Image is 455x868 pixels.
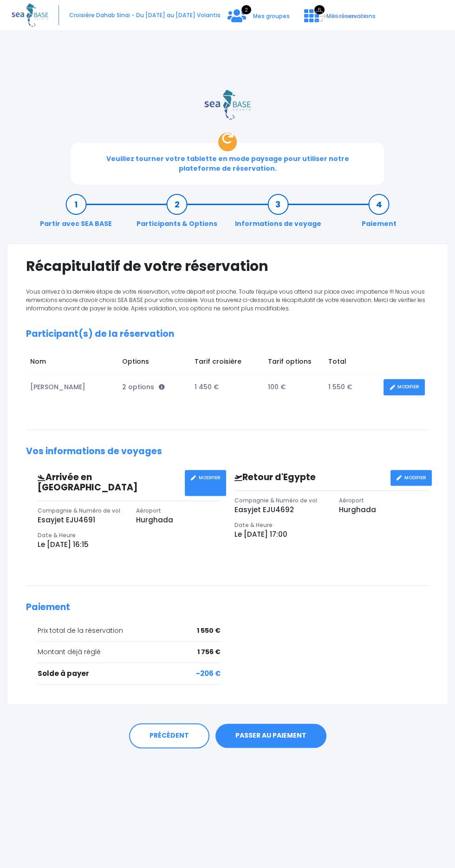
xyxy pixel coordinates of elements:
div: Montant déjà réglé [38,647,221,657]
a: MODIFIER [390,470,432,486]
a: 6 Mes réservations [297,15,381,23]
a: Informations de voyage [230,199,326,229]
span: Mes groupes [253,12,290,20]
p: Esayjet EJU4691 [38,515,122,526]
span: Compagnie & Numéro de vol [38,507,120,514]
p: Le [DATE] 16:15 [38,540,221,550]
span: 2 [241,5,251,14]
span: 2 options [122,382,165,392]
span: Compagnie & Numéro de vol [234,496,317,504]
p: Hurghada [339,505,429,515]
span: Vous arrivez à la dernière étape de votre réservation, votre départ est proche. Toute l’équipe vo... [26,288,425,312]
a: Participants & Options [132,199,222,229]
span: Croisière Dahab Sinai - Du [DATE] au [DATE] Volantis [69,11,221,19]
div: Prix total de la réservation [38,626,221,636]
h2: Paiement [26,602,429,613]
h2: Participant(s) de la réservation [26,329,429,340]
a: MODIFIER [185,470,226,496]
td: Options [118,353,191,375]
div: Solde à payer [38,669,221,679]
td: Tarif croisière [190,353,264,375]
span: Déconnexion [331,12,368,20]
a: 2 Mes groupes [220,15,297,23]
span: 1 756 € [197,647,221,657]
p: Easyjet EJU4692 [234,505,325,515]
td: Total [324,353,379,375]
td: 1 550 € [324,375,379,399]
td: 1 450 € [190,375,264,399]
td: [PERSON_NAME] [26,375,118,399]
p: Le [DATE] 17:00 [234,529,429,540]
a: PRÉCÉDENT [129,723,209,748]
h3: Retour d'Egypte [227,472,384,483]
span: Aéroport [339,496,364,504]
a: PASSER AU PAIEMENT [215,724,326,748]
img: logo_color1.png [204,90,251,120]
p: Hurghada [136,515,221,526]
span: Veuillez tourner votre tablette en mode paysage pour utiliser notre plateforme de réservation. [106,154,349,173]
h2: Vos informations de voyages [26,446,429,457]
h3: Arrivée en [GEOGRAPHIC_DATA] [31,472,178,494]
h1: Récapitulatif de votre réservation [26,258,429,275]
span: Aéroport [136,507,161,514]
a: MODIFIER [383,379,425,395]
span: Date & Heure [38,531,76,539]
td: Nom [26,353,118,375]
span: 1 550 € [197,626,221,636]
a: Paiement [357,199,401,229]
td: Tarif options [264,353,324,375]
a: Partir avec SEA BASE [35,199,117,229]
span: -206 € [196,669,221,679]
span: 6 [314,5,325,14]
td: 100 € [264,375,324,399]
span: Date & Heure [234,521,273,529]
